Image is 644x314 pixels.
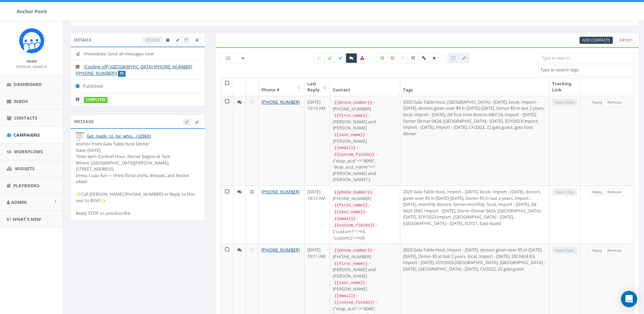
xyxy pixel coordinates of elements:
[333,222,397,241] div: - {"custom1"=>nil, "custom2"=>nil}
[14,132,40,138] span: Campaigns
[26,59,37,64] small: Name
[582,37,610,42] span: Add Contacts
[16,64,47,69] small: [PERSON_NAME]
[397,53,408,63] label: Neutral
[166,37,170,42] span: Archive Campaign
[76,141,200,216] div: Anchor Point Gala Table Host Dinner Date: [DATE] Time: 6pm Cocktail Hour, Dinner begins at 7pm Wh...
[305,78,330,96] th: Last Reply: activate to sort column ascending
[87,133,151,139] a: Get_ready_to_be_whis... (328kb)
[356,53,368,63] label: Bounced
[346,53,357,63] label: Replied
[330,78,400,96] th: Contact
[590,247,605,254] a: Reply
[261,189,300,195] a: [PHONE_NUMBER]
[324,53,335,63] label: Sending
[333,216,357,222] code: {{email}}
[333,293,357,299] code: {{email}}
[333,222,376,228] code: {{custom_fields}}
[333,202,369,208] code: {{first_name}}
[333,215,397,222] div: -
[13,216,41,222] span: What's New
[333,100,373,106] code: {{phone_number}}
[590,99,605,106] a: Reply
[333,247,373,254] code: {{phone_number}}
[400,78,549,96] th: Tags
[261,99,300,105] a: [PHONE_NUMBER]
[71,47,205,60] li: Immediate: Send all messages now
[549,78,581,96] th: Tracking Link
[196,37,199,42] span: View Campaign Delivery Statistics
[333,131,397,144] div: - [PERSON_NAME]
[185,37,188,42] span: Clone Campaign
[14,98,28,104] span: Inbox
[418,53,429,63] label: Link Clicked
[333,132,366,138] code: {{last_name}}
[333,260,397,279] div: - [PERSON_NAME] and [PERSON_NAME]
[582,37,610,42] span: CSV files only
[616,37,636,44] a: Export
[15,165,35,172] span: Widgets
[605,189,624,196] a: Remove
[333,209,366,215] code: {{last_name}}
[335,53,346,63] label: Delivered
[333,279,397,292] div: - [PERSON_NAME]
[19,28,44,53] img: Rally_platform_Icon_1.png
[76,52,84,56] i: Immediate: Send all messages now
[621,291,637,307] div: Open Intercom Messenger
[11,199,27,205] span: Admin
[14,149,43,155] span: Workflows
[333,247,397,260] div: - [PHONE_NUMBER]
[333,145,357,151] code: {{email}}
[538,53,634,63] input: Type to search
[70,33,205,47] div: Details
[76,64,192,76] a: [Cooling off] [GEOGRAPHIC_DATA] [PHONE_NUMBER] [[PHONE_NUMBER]]
[333,152,376,158] code: {{custom_fields}}
[14,81,42,87] span: Dashboard
[71,79,205,93] li: Published
[333,299,376,306] code: {{custom_fields}}
[333,202,397,208] div: -
[400,96,549,186] td: 2025 Gala Table Host, [GEOGRAPHIC_DATA] - [DATE], book, Import - [DATE], donors given over $5 in ...
[429,53,439,63] label: Removed
[333,189,373,195] code: {{phone_number}}
[76,84,83,88] i: Published
[540,67,633,73] textarea: Search
[333,112,397,131] div: - [PERSON_NAME] and [PERSON_NAME]
[259,78,305,96] th: Phone #: activate to sort column ascending
[590,189,605,196] a: Reply
[70,115,205,128] div: Message
[118,71,126,77] label: TF
[13,182,39,189] span: Playbooks
[333,280,366,286] code: {{last_name}}
[333,292,397,299] div: -
[195,119,199,124] span: Send Test Message
[16,63,47,69] a: [PERSON_NAME]
[605,247,624,254] a: Remove
[333,189,397,202] div: - [PHONE_NUMBER]
[407,53,419,63] label: Mixed
[400,186,549,244] td: 2025 Gala Table Host, Import - [DATE], book, Import - [DATE], donors given over $5 in [DATE]-[DAT...
[333,144,397,151] div: -
[314,53,325,63] label: Pending
[579,37,613,44] a: Add Contacts
[176,37,179,42] span: Edit Campaign Title
[387,53,398,63] label: Negative
[84,97,108,103] label: completed
[333,99,397,112] div: - [PHONE_NUMBER]
[333,112,369,119] code: {{first_name}}
[377,53,388,63] label: Positive
[261,247,300,253] a: [PHONE_NUMBER]
[305,96,330,186] td: [DATE] 10:16 AM
[305,186,330,244] td: [DATE] 10:12 AM
[17,8,47,15] span: Anchor Point
[333,208,397,215] div: -
[14,115,37,121] span: Contacts
[605,99,624,106] a: Remove
[333,151,397,183] div: - {"etap_acct"=>"8095", "etap_acct_name"=>"[PERSON_NAME] and [PERSON_NAME]"}
[333,261,369,267] code: {{first_name}}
